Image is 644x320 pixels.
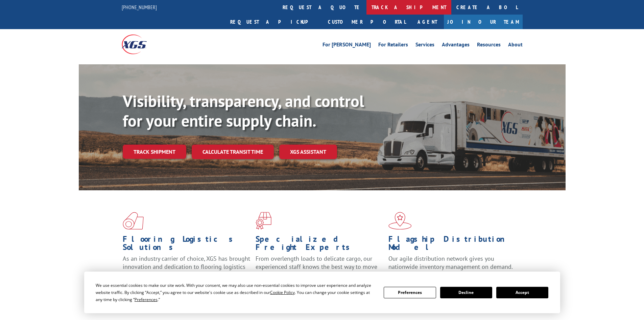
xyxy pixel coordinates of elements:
button: Accept [496,287,548,298]
img: xgs-icon-focused-on-flooring-red [256,212,271,230]
h1: Flooring Logistics Solutions [123,235,251,255]
a: Advantages [442,42,470,49]
a: Track shipment [123,145,186,159]
a: For [PERSON_NAME] [323,42,371,49]
button: Preferences [384,287,436,298]
h1: Flagship Distribution Model [388,235,516,255]
p: From overlength loads to delicate cargo, our experienced staff knows the best way to move your fr... [256,255,383,285]
a: Services [415,42,434,49]
span: Our agile distribution network gives you nationwide inventory management on demand. [388,255,513,271]
a: XGS ASSISTANT [279,145,337,159]
div: Cookie Consent Prompt [84,272,560,313]
b: Visibility, transparency, and control for your entire supply chain. [123,90,364,131]
a: About [508,42,523,49]
a: Resources [477,42,501,49]
a: Request a pickup [225,15,323,29]
img: xgs-icon-flagship-distribution-model-red [388,212,412,230]
a: Customer Portal [323,15,411,29]
button: Decline [440,287,492,298]
a: [PHONE_NUMBER] [122,4,157,10]
a: Calculate transit time [192,145,274,159]
span: As an industry carrier of choice, XGS has brought innovation and dedication to flooring logistics... [123,255,250,279]
a: For Retailers [378,42,408,49]
h1: Specialized Freight Experts [256,235,383,255]
div: We use essential cookies to make our site work. With your consent, we may also use non-essential ... [96,282,376,303]
img: xgs-icon-total-supply-chain-intelligence-red [123,212,144,230]
a: Join Our Team [444,15,523,29]
a: Agent [411,15,444,29]
span: Preferences [135,297,158,302]
span: Cookie Policy [270,290,295,295]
